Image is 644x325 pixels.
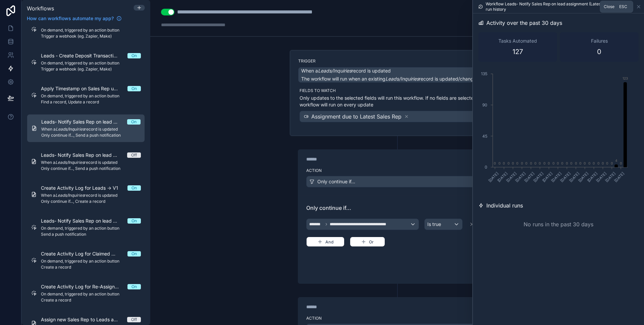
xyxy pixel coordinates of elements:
button: Is true [424,219,462,230]
span: Only continue if... [317,178,355,185]
text: [DATE] [541,171,553,183]
text: 0 [584,161,586,165]
span: Esc [618,4,629,9]
text: 0 [548,161,550,165]
span: Only continue if... [306,204,488,212]
text: 0 [516,161,518,165]
span: Individual runs [486,201,523,210]
text: [DATE] [550,171,562,183]
text: 0 [579,161,581,165]
label: Action [306,316,488,321]
text: [DATE] [586,171,598,183]
text: 0 [530,161,532,165]
text: 0 [620,161,622,165]
label: Action [306,168,488,173]
text: 0 [507,161,509,165]
button: Assignment due to Latest Sales Rep [300,111,496,122]
text: 0 [543,161,545,165]
text: 0 [552,161,554,165]
text: 0 [611,161,613,165]
text: 0 [593,161,595,165]
text: 0 [534,161,536,165]
tspan: 45 [482,134,487,139]
span: When a record is updated [301,67,391,74]
em: Leads/Inquiries [385,76,419,82]
text: [DATE] [496,171,508,183]
text: 0 [498,161,500,165]
text: 0 [570,161,572,165]
span: Workflow Leads- Notify Sales Rep on lead assignment (Latest Sales Rep) -> V1 run history [486,1,633,12]
span: Assignment due to Latest Sales Rep [311,112,401,121]
label: Fields to watch [300,88,496,93]
span: 127 [513,47,523,56]
text: [DATE] [505,171,518,183]
span: The workflow will run when an existing record is updated/changed [301,76,479,82]
text: 0 [588,161,590,165]
span: Failures [591,38,608,44]
text: [DATE] [514,171,526,183]
span: Tasks Automated [498,38,537,44]
text: 0 [597,161,599,165]
text: [DATE] [568,171,580,183]
text: [DATE] [595,171,607,183]
text: [DATE] [559,171,571,183]
text: 0 [512,161,514,165]
text: 0 [566,161,568,165]
span: Is true [427,221,441,228]
em: Leads/Inquiries [318,68,352,74]
button: Or [350,237,385,247]
text: [DATE] [613,171,625,183]
text: [DATE] [487,171,499,183]
text: [DATE] [523,171,535,183]
span: 0 [597,47,601,56]
text: [DATE] [577,171,589,183]
text: 0 [494,161,496,165]
text: 0 [539,161,541,165]
span: Close [604,4,614,9]
button: Only continue if... [306,176,488,187]
text: 4 [615,158,618,162]
tspan: 0 [485,165,487,170]
button: And [306,237,344,247]
p: Only updates to the selected fields will run this workflow. If no fields are selected this workfl... [300,95,496,108]
div: No runs in the past 30 days [478,212,639,236]
text: 0 [602,161,604,165]
div: chart [478,67,629,196]
span: Activity over the past 30 days [486,19,562,27]
text: [DATE] [532,171,544,183]
text: 0 [503,161,505,165]
text: 0 [575,161,577,165]
text: [DATE] [604,171,616,183]
text: 0 [561,161,563,165]
span: How can workflows automate my app? [27,15,114,22]
tspan: 135 [481,71,487,76]
span: Workflows [27,5,54,12]
text: 123 [623,76,628,80]
text: 0 [606,161,608,165]
label: Trigger [298,58,496,64]
text: 0 [521,161,523,165]
button: When aLeads/Inquiriesrecord is updatedThe workflow will run when an existingLeads/Inquiriesrecord... [298,67,496,83]
text: 0 [525,161,527,165]
text: 0 [557,161,559,165]
tspan: 90 [482,102,487,107]
a: How can workflows automate my app? [24,15,124,22]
